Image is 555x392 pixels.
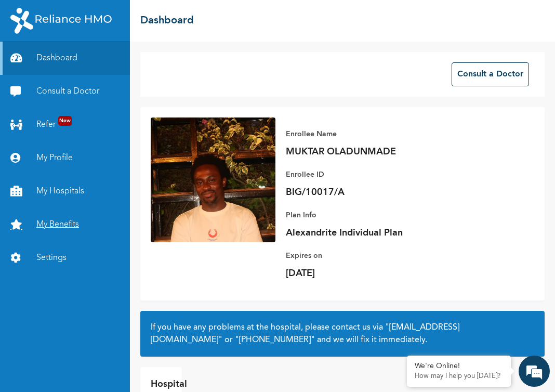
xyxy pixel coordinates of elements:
[235,336,315,344] a: "[PHONE_NUMBER]"
[415,372,503,381] p: How may I help you today?
[140,13,194,29] h2: Dashboard
[151,117,275,242] img: Enrollee
[452,62,529,86] button: Consult a Doctor
[286,267,431,280] p: [DATE]
[286,250,431,262] p: Expires on
[286,209,431,221] p: Plan Info
[286,128,431,140] p: Enrollee Name
[415,362,503,371] div: We're Online!
[10,8,112,34] img: RelianceHMO's Logo
[286,146,431,158] p: MUKTAR OLADUNMADE
[58,116,72,126] span: New
[286,186,431,199] p: BIG/10017/A
[286,227,431,239] p: Alexandrite Individual Plan
[286,168,431,181] p: Enrollee ID
[151,321,534,346] h2: If you have any problems at the hospital, please contact us via or and we will fix it immediately.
